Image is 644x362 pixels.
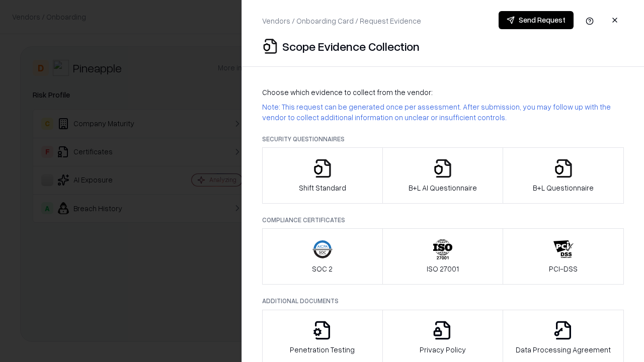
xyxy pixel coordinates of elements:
p: Choose which evidence to collect from the vendor: [262,87,624,98]
button: Send Request [499,11,574,29]
p: Penetration Testing [290,344,355,355]
button: B+L Questionnaire [503,147,624,204]
p: PCI-DSS [549,263,578,274]
p: Shift Standard [299,183,346,193]
p: Privacy Policy [420,344,466,355]
p: B+L Questionnaire [533,183,594,193]
p: Data Processing Agreement [516,344,611,355]
p: Note: This request can be generated once per assessment. After submission, you may follow up with... [262,102,624,123]
p: Security Questionnaires [262,135,624,143]
button: ISO 27001 [382,228,504,285]
button: Shift Standard [262,147,383,204]
button: SOC 2 [262,228,383,285]
p: ISO 27001 [427,263,459,274]
p: B+L AI Questionnaire [409,183,477,193]
p: Scope Evidence Collection [282,38,420,54]
p: Additional Documents [262,297,624,305]
button: B+L AI Questionnaire [382,147,504,204]
p: Vendors / Onboarding Card / Request Evidence [262,16,421,26]
p: SOC 2 [312,263,333,274]
button: PCI-DSS [503,228,624,285]
p: Compliance Certificates [262,216,624,224]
